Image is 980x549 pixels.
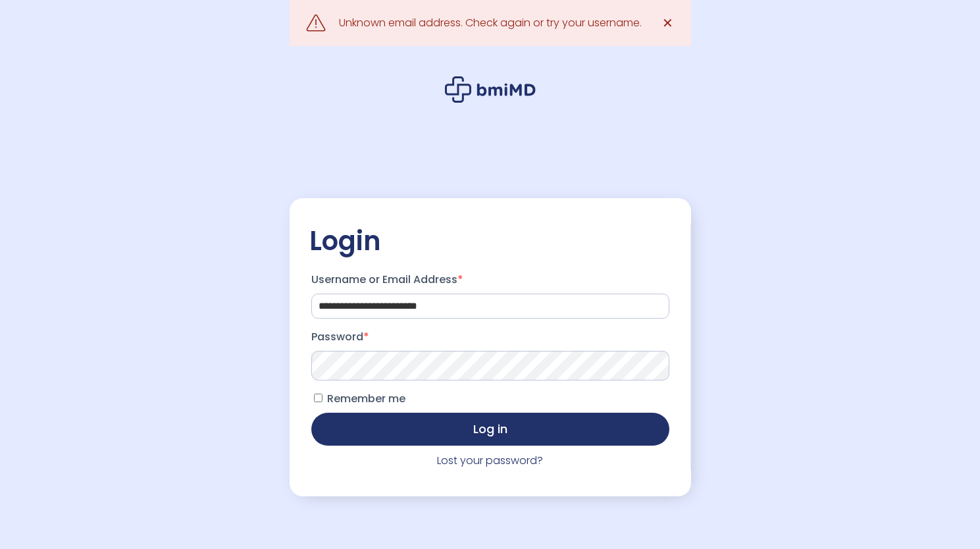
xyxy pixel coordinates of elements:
label: Password [311,327,669,348]
h2: Login [309,224,671,257]
span: ✕ [662,14,673,32]
span: Remember me [327,391,405,406]
label: Username or Email Address [311,269,669,290]
a: Lost your password? [437,453,543,468]
button: Log in [311,413,669,446]
a: ✕ [655,10,681,36]
input: Remember me [314,394,322,402]
div: Unknown email address. Check again or try your username. [339,14,642,32]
